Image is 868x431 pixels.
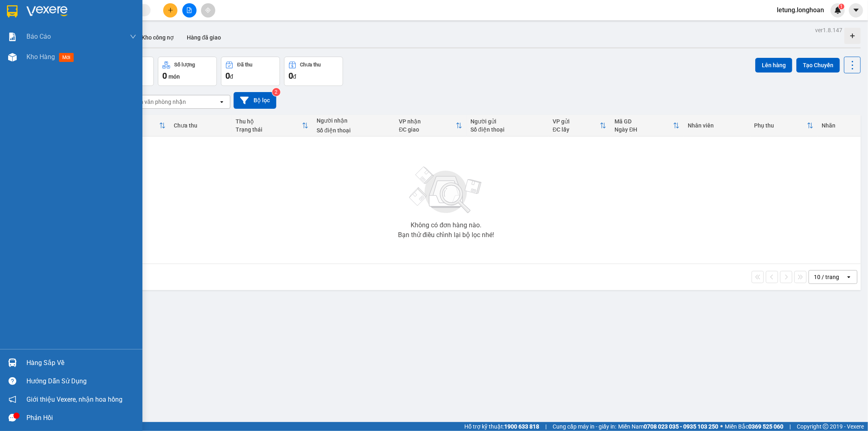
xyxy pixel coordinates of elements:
span: món [168,73,180,80]
img: warehouse-icon [8,358,17,367]
div: Chọn văn phòng nhận [130,98,186,106]
div: ver 1.8.147 [815,26,842,35]
th: Toggle SortBy [549,115,610,136]
div: ĐC giao [399,126,456,133]
svg: open [846,274,852,280]
button: Kho công nợ [135,28,180,47]
div: Hàng sắp về [26,357,136,369]
div: Số điện thoại [317,127,391,134]
th: Toggle SortBy [750,115,818,136]
span: message [9,414,16,422]
span: letung.longhoan [770,5,831,15]
div: VP gửi [553,118,600,125]
span: file-add [186,7,192,13]
span: question-circle [9,377,16,385]
span: đ [230,73,233,80]
span: Miền Nam [618,422,718,431]
sup: 1 [839,4,844,9]
img: icon-new-feature [834,7,842,14]
span: mới [59,53,74,62]
span: copyright [823,424,829,429]
span: 0 [225,71,230,81]
button: Lên hàng [755,58,792,73]
span: Kho hàng [26,53,55,61]
button: Bộ lọc [234,92,276,109]
span: Hỗ trợ kỹ thuật: [464,422,539,431]
div: Tạo kho hàng mới [844,28,861,44]
img: logo-vxr [7,5,17,18]
img: warehouse-icon [8,53,17,62]
div: Thu hộ [236,118,302,125]
div: Phụ thu [754,122,807,129]
div: Số điện thoại [470,126,544,133]
img: svg+xml;base64,PHN2ZyBjbGFzcz0ibGlzdC1wbHVnX19zdmciIHhtbG5zPSJodHRwOi8vd3d3LnczLm9yZy8yMDAwL3N2Zy... [405,162,487,219]
div: Chưa thu [300,62,321,68]
button: Chưa thu0đ [284,57,343,86]
button: Tạo Chuyến [796,58,840,73]
div: Ngày ĐH [614,126,673,133]
span: Cung cấp máy in - giấy in: [553,422,616,431]
span: ⚪️ [720,425,723,428]
span: 0 [162,71,167,81]
div: Phản hồi [26,412,136,424]
button: file-add [182,3,197,18]
div: 10 / trang [814,273,839,281]
th: Toggle SortBy [610,115,684,136]
div: ĐC lấy [553,126,600,133]
div: Hướng dẫn sử dụng [26,375,136,387]
strong: 0369 525 060 [748,423,783,430]
span: Báo cáo [26,31,51,42]
span: Miền Bắc [725,422,783,431]
button: aim [201,3,215,18]
button: Hàng đã giao [180,28,227,47]
span: down [130,33,136,40]
span: notification [9,396,16,403]
button: plus [163,3,177,18]
svg: open [219,99,225,105]
div: Nhân viên [688,122,746,129]
div: Nhãn [822,122,856,129]
th: Toggle SortBy [232,115,313,136]
div: VP nhận [399,118,456,125]
button: Số lượng0món [158,57,217,86]
strong: 0708 023 035 - 0935 103 250 [644,423,718,430]
div: Không có đơn hàng nào. [411,222,481,229]
span: plus [168,7,173,13]
span: 0 [289,71,293,81]
th: Toggle SortBy [395,115,466,136]
img: solution-icon [8,33,17,41]
div: Bạn thử điều chỉnh lại bộ lọc nhé! [398,232,494,238]
div: Mã GD [614,118,673,125]
span: Giới thiệu Vexere, nhận hoa hồng [26,394,122,405]
div: Chưa thu [174,122,227,129]
span: 1 [840,4,843,9]
strong: 1900 633 818 [504,423,539,430]
div: Người nhận [317,117,391,124]
div: Số lượng [174,62,195,68]
button: caret-down [849,3,863,18]
div: Trạng thái [236,126,302,133]
div: Đã thu [237,62,252,68]
span: caret-down [853,7,860,14]
sup: 2 [272,88,280,96]
span: đ [293,73,296,80]
div: Người gửi [470,118,544,125]
span: aim [205,7,211,13]
span: | [789,422,791,431]
span: | [545,422,547,431]
button: Đã thu0đ [221,57,280,86]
